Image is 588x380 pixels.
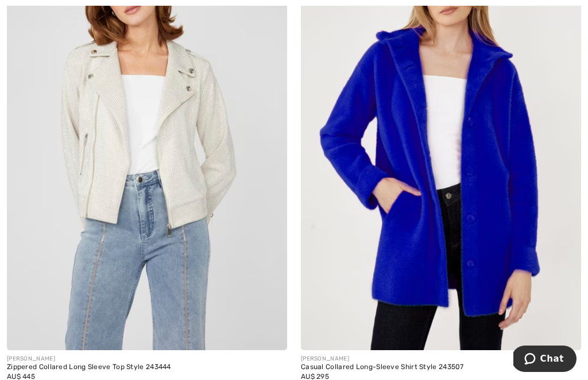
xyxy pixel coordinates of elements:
[7,363,287,371] div: Zippered Collared Long Sleeve Top Style 243444
[301,363,581,371] div: Casual Collared Long-Sleeve Shirt Style 243507
[513,346,577,374] iframe: Opens a widget where you can chat to one of our agents
[301,355,581,363] div: [PERSON_NAME]
[7,355,287,363] div: [PERSON_NAME]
